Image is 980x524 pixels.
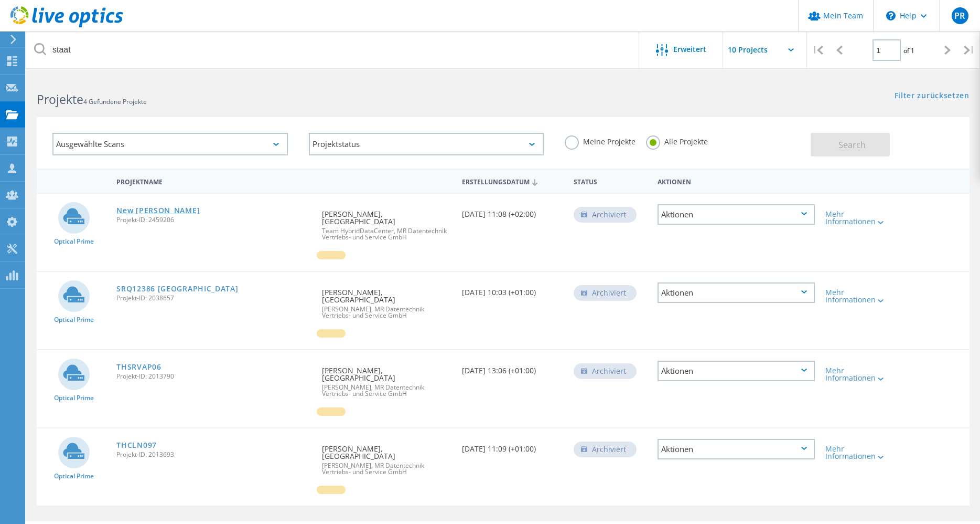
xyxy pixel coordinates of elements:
div: Erstellungsdatum [457,171,568,191]
div: [DATE] 10:03 (+01:00) [457,272,568,307]
span: Projekt-ID: 2013693 [116,452,311,458]
span: 4 Gefundene Projekte [83,97,147,106]
div: [PERSON_NAME], [GEOGRAPHIC_DATA] [317,428,457,486]
div: Archiviert [574,442,637,457]
span: Optical Prime [54,473,94,479]
div: Mehr Informationen [825,289,889,303]
span: [PERSON_NAME], MR Datentechnik Vertriebs- und Service GmbH [322,384,451,397]
div: Archiviert [574,207,637,223]
span: of 1 [903,46,914,55]
div: Mehr Informationen [825,211,889,225]
span: Erweitert [673,46,706,53]
span: [PERSON_NAME], MR Datentechnik Vertriebs- und Service GmbH [322,463,451,475]
div: Aktionen [658,282,815,303]
div: Status [568,171,652,191]
span: [PERSON_NAME], MR Datentechnik Vertriebs- und Service GmbH [322,306,451,319]
span: Optical Prime [54,317,94,323]
svg: \n [886,11,896,20]
div: [PERSON_NAME], [GEOGRAPHIC_DATA] [317,350,457,407]
label: Alle Projekte [646,135,708,145]
a: Filter zurücksetzen [895,92,970,101]
div: Archiviert [574,363,637,379]
a: THCLN097 [116,442,157,449]
span: Team HybridDataCenter, MR Datentechnik Vertriebs- und Service GmbH [322,228,451,240]
div: Aktionen [658,361,815,381]
b: Projekte [37,91,83,108]
span: Search [838,139,866,151]
a: THSRVAP06 [116,363,161,371]
a: SRQ12386 [GEOGRAPHIC_DATA] [116,285,238,292]
span: Projekt-ID: 2459206 [116,217,311,223]
div: Ausgewählte Scans [52,133,288,155]
div: | [807,32,828,69]
span: PR [954,12,965,20]
div: [DATE] 11:08 (+02:00) [457,194,568,228]
div: [PERSON_NAME], [GEOGRAPHIC_DATA] [317,194,457,251]
div: Projektname [111,171,316,191]
div: [DATE] 13:06 (+01:00) [457,350,568,385]
span: Optical Prime [54,238,94,245]
div: Aktionen [652,171,820,191]
div: Archiviert [574,285,637,301]
span: Projekt-ID: 2013790 [116,373,311,380]
div: | [959,32,980,69]
div: Projektstatus [309,133,544,155]
a: Live Optics Dashboard [10,22,123,29]
input: Projekte nach Namen, Verantwortlichem, ID, Unternehmen usw. suchen [26,32,640,68]
div: Aktionen [658,439,815,459]
button: Search [811,133,890,156]
label: Meine Projekte [565,135,636,145]
div: Aktionen [658,204,815,225]
a: New [PERSON_NAME] [116,207,200,214]
div: [PERSON_NAME], [GEOGRAPHIC_DATA] [317,272,457,329]
span: Projekt-ID: 2038657 [116,295,311,301]
div: [DATE] 11:09 (+01:00) [457,428,568,463]
div: Mehr Informationen [825,367,889,382]
div: Mehr Informationen [825,445,889,460]
span: Optical Prime [54,395,94,401]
